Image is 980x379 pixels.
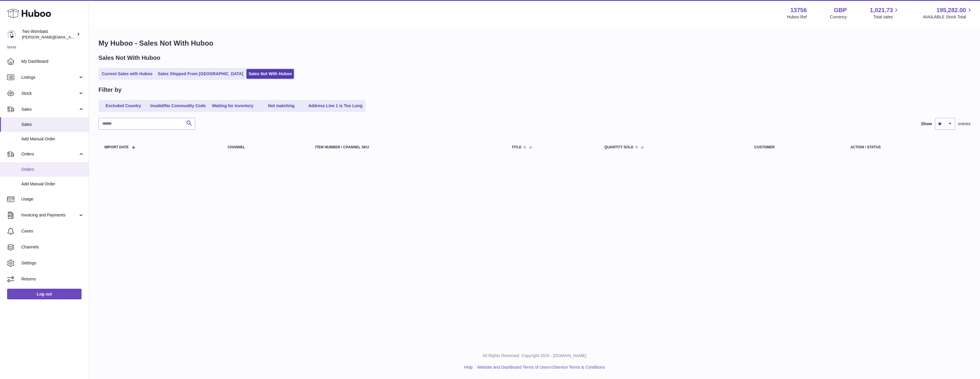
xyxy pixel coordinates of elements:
[7,30,16,39] img: alan@twowombats.com
[258,101,305,111] a: Not matching
[21,276,84,282] span: Returns
[787,14,807,20] div: Huboo Ref
[228,145,303,149] div: Channel
[923,14,973,20] span: AVAILABLE Stock Total
[148,101,208,111] a: Invalid/No Commodity Code
[100,101,147,111] a: Excluded Country
[21,136,84,142] span: Add Manual Order
[98,38,971,48] h1: My Huboo - Sales Not With Huboo
[7,289,82,299] a: Log out
[850,145,965,149] div: Action / Status
[209,101,256,111] a: Waiting for Inventory
[923,6,973,20] a: 195,282.00 AVAILABLE Stock Total
[554,365,605,370] a: Service Terms & Conditions
[156,69,245,79] a: Sales Shipped From [GEOGRAPHIC_DATA]
[477,365,547,370] a: Website and Dashboard Terms of Use
[790,6,807,14] strong: 13756
[98,54,160,62] h2: Sales Not With Huboo
[246,69,294,79] a: Sales Not With Huboo
[100,69,154,79] a: Current Sales with Huboo
[464,365,473,370] a: Help
[21,181,84,187] span: Add Manual Order
[921,121,932,127] label: Show
[873,14,900,20] span: Total sales
[475,364,605,370] li: and
[22,35,119,39] span: [PERSON_NAME][EMAIL_ADDRESS][DOMAIN_NAME]
[21,244,84,250] span: Channels
[512,145,522,149] span: Title
[958,121,971,127] span: entries
[604,145,633,149] span: Quantity Sold
[754,145,839,149] div: Customer
[21,151,78,157] span: Orders
[21,212,78,218] span: Invoicing and Payments
[21,260,84,266] span: Settings
[21,228,84,234] span: Cases
[870,6,893,14] span: 1,021.73
[94,353,975,359] p: All Rights Reserved. Copyright 2025 - [DOMAIN_NAME]
[21,91,78,96] span: Stock
[21,196,84,202] span: Usage
[98,86,122,94] h2: Filter by
[834,6,847,14] strong: GBP
[21,75,78,80] span: Listings
[21,122,84,127] span: Sales
[870,6,900,20] a: 1,021.73 Total sales
[306,101,365,111] a: Address Line 1 is Too Long
[21,59,84,64] span: My Dashboard
[22,29,75,40] div: Two Wombats
[104,145,129,149] span: Import date
[830,14,847,20] div: Currency
[936,6,966,14] span: 195,282.00
[21,167,84,172] span: Orders
[315,145,500,149] div: Item Number / Channel SKU
[21,107,78,112] span: Sales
